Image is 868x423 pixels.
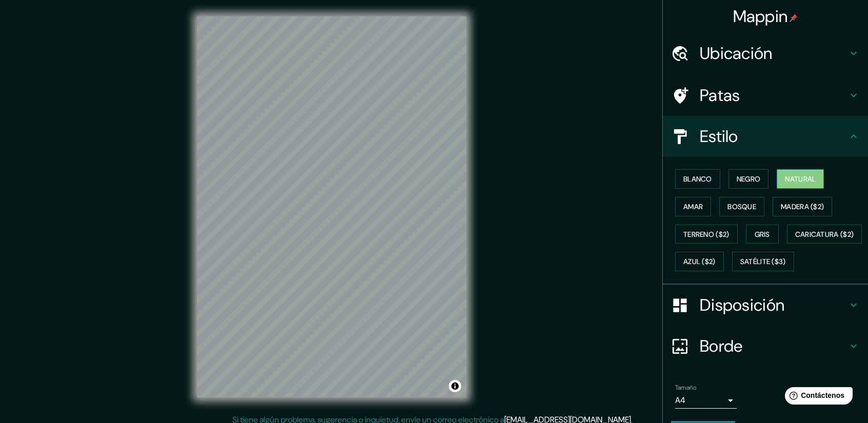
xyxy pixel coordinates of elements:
[781,202,824,211] font: Madera ($2)
[746,225,779,244] button: Gris
[197,16,466,397] canvas: Mapa
[737,174,761,184] font: Negro
[663,285,868,326] div: Disposición
[675,225,738,244] button: Terreno ($2)
[663,116,868,157] div: Estilo
[785,174,816,184] font: Natural
[755,230,770,239] font: Gris
[787,225,862,244] button: Caricatura ($2)
[663,326,868,367] div: Borde
[700,126,738,147] font: Estilo
[663,33,868,74] div: Ubicación
[683,174,712,184] font: Blanco
[795,230,854,239] font: Caricatura ($2)
[773,197,832,216] button: Madera ($2)
[732,252,794,271] button: Satélite ($3)
[675,169,720,189] button: Blanco
[675,252,724,271] button: Azul ($2)
[777,383,857,412] iframe: Lanzador de widgets de ayuda
[675,395,685,406] font: A4
[683,230,729,239] font: Terreno ($2)
[683,257,716,267] font: Azul ($2)
[740,257,786,267] font: Satélite ($3)
[663,75,868,116] div: Patas
[719,197,764,216] button: Bosque
[675,392,737,409] div: A4
[700,335,743,357] font: Borde
[790,14,798,22] img: pin-icon.png
[728,169,769,189] button: Negro
[727,202,756,211] font: Bosque
[777,169,824,189] button: Natural
[700,43,773,64] font: Ubicación
[675,384,696,392] font: Tamaño
[449,380,461,392] button: Activar o desactivar atribución
[733,6,788,27] font: Mappin
[700,85,740,106] font: Patas
[683,202,703,211] font: Amar
[700,294,784,316] font: Disposición
[675,197,711,216] button: Amar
